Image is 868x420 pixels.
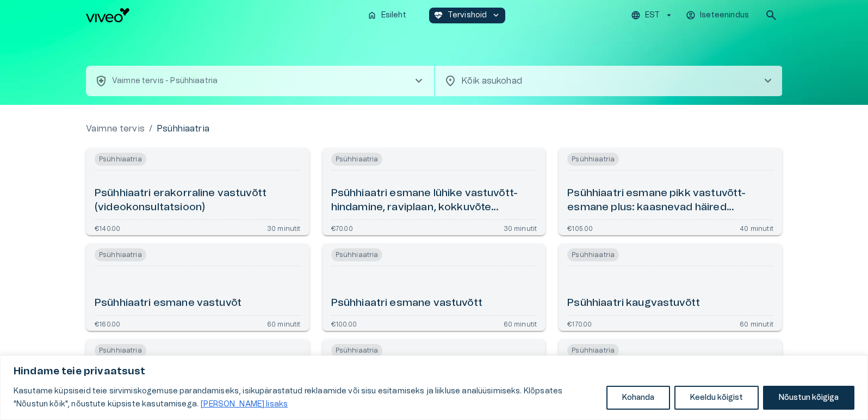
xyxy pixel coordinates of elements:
[761,74,774,87] span: chevron_right
[559,148,782,235] a: Open service booking details
[331,248,383,261] span: Psühhiaatria
[567,153,619,166] span: Psühhiaatria
[95,248,146,261] span: Psühhiaatria
[674,386,759,410] button: Keeldu kõigist
[331,320,357,327] p: €100.00
[504,224,537,231] p: 30 minutit
[95,224,120,231] p: €140.00
[433,10,443,20] span: ecg_heart
[363,8,412,23] button: homeEsileht
[55,9,72,17] span: Help
[86,148,309,235] a: Open service booking details
[412,74,425,87] span: chevron_right
[86,8,358,22] a: Navigate to homepage
[567,224,593,231] p: €105.00
[323,148,546,235] a: Open service booking details
[448,10,487,21] p: Tervishoid
[95,344,146,357] span: Psühhiaatria
[763,386,854,410] button: Nõustun kõigiga
[267,320,301,327] p: 60 minutit
[629,8,675,23] button: EST
[86,66,434,96] button: health_and_safetyVaimne tervis - Psühhiaatriachevron_right
[331,153,383,166] span: Psühhiaatria
[381,10,406,21] p: Esileht
[86,122,145,135] a: Vaimne tervis
[149,122,152,135] p: /
[367,10,377,20] span: home
[267,224,301,231] p: 30 minutit
[760,4,782,26] button: open search modal
[331,296,482,311] h6: Psühhiaatri esmane vastuvõtt
[740,224,773,231] p: 40 minutit
[86,8,129,22] img: Viveo logo
[740,320,773,327] p: 60 minutit
[567,320,592,327] p: €170.00
[157,122,209,135] p: Psühhiaatria
[112,76,218,87] p: Vaimne tervis - Psühhiaatria
[95,296,241,311] h6: Psühhiaatri esmane vastuvõt
[765,9,778,22] span: search
[567,186,773,215] h6: Psühhiaatri esmane pikk vastuvõtt- esmane plus: kaasnevad häired (videokonsultatsioon)
[645,10,660,21] p: EST
[606,386,670,410] button: Kohanda
[14,365,854,378] p: Hindame teie privaatsust
[14,385,598,411] p: Kasutame küpsiseid teie sirvimiskogemuse parandamiseks, isikupärastatud reklaamide või sisu esita...
[567,248,619,261] span: Psühhiaatria
[461,74,744,87] p: Kõik asukohad
[491,10,501,20] span: keyboard_arrow_down
[200,400,288,409] a: Loe lisaks
[559,244,782,331] a: Open service booking details
[700,10,749,21] p: Iseteenindus
[95,320,120,327] p: €160.00
[95,74,108,87] span: health_and_safety
[331,344,383,357] span: Psühhiaatria
[331,186,537,215] h6: Psühhiaatri esmane lühike vastuvõtt- hindamine, raviplaan, kokkuvõte (videokonsultatsioon)
[95,186,301,215] h6: Psühhiaatri erakorraline vastuvõtt (videokonsultatsioon)
[86,244,309,331] a: Open service booking details
[444,74,457,87] span: location_on
[504,320,537,327] p: 60 minutit
[95,153,146,166] span: Psühhiaatria
[567,344,619,357] span: Psühhiaatria
[567,296,700,311] h6: Psühhiaatri kaugvastuvõtt
[684,8,752,23] button: Iseteenindus
[429,8,506,23] button: ecg_heartTervishoidkeyboard_arrow_down
[331,224,353,231] p: €70.00
[323,244,546,331] a: Open service booking details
